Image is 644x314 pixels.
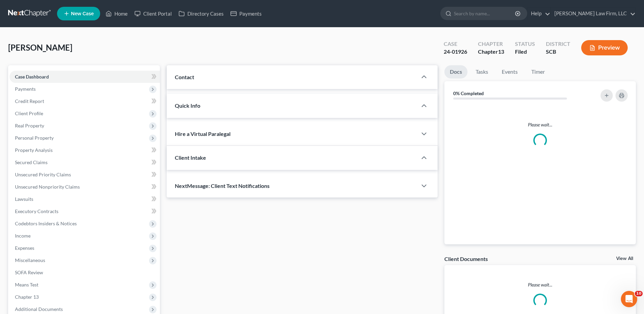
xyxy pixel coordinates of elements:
[71,11,94,16] span: New Case
[444,255,488,262] div: Client Documents
[444,65,467,78] a: Docs
[15,147,53,153] span: Property Analysis
[515,48,535,56] div: Filed
[175,7,227,20] a: Directory Cases
[515,40,535,48] div: Status
[15,123,44,128] span: Real Property
[15,74,49,80] span: Case Dashboard
[15,208,58,214] span: Executory Contracts
[15,135,54,141] span: Personal Property
[444,40,467,48] div: Case
[15,282,38,287] span: Means Test
[498,48,504,55] span: 13
[15,245,34,251] span: Expenses
[635,291,643,296] span: 10
[450,121,630,128] p: Please wait...
[10,144,160,156] a: Property Analysis
[478,48,504,56] div: Chapter
[102,7,131,20] a: Home
[616,256,633,261] a: View All
[15,110,43,116] span: Client Profile
[478,40,504,48] div: Chapter
[15,306,63,312] span: Additional Documents
[175,182,270,189] span: NextMessage: Client Text Notifications
[454,7,516,20] input: Search by name...
[175,154,206,161] span: Client Intake
[10,181,160,193] a: Unsecured Nonpriority Claims
[496,65,523,78] a: Events
[15,257,45,263] span: Miscellaneous
[8,42,72,52] span: [PERSON_NAME]
[15,86,36,92] span: Payments
[526,65,550,78] a: Timer
[470,65,494,78] a: Tasks
[175,130,231,137] span: Hire a Virtual Paralegal
[131,7,175,20] a: Client Portal
[15,269,43,275] span: SOFA Review
[444,281,636,288] p: Please wait...
[10,205,160,217] a: Executory Contracts
[15,172,71,177] span: Unsecured Priority Claims
[444,48,467,56] div: 24-01926
[10,71,160,83] a: Case Dashboard
[15,221,77,226] span: Codebtors Insiders & Notices
[453,90,484,96] strong: 0% Completed
[546,40,570,48] div: District
[15,184,80,190] span: Unsecured Nonpriority Claims
[10,169,160,181] a: Unsecured Priority Claims
[10,156,160,169] a: Secured Claims
[15,159,48,165] span: Secured Claims
[528,7,550,20] a: Help
[581,40,628,55] button: Preview
[175,102,200,109] span: Quick Info
[546,48,570,56] div: SCB
[227,7,265,20] a: Payments
[15,196,33,202] span: Lawsuits
[10,266,160,279] a: SOFA Review
[15,98,44,104] span: Credit Report
[10,95,160,107] a: Credit Report
[15,233,31,239] span: Income
[10,193,160,205] a: Lawsuits
[175,74,194,80] span: Contact
[551,7,636,20] a: [PERSON_NAME] Law Firm, LLC
[15,294,39,300] span: Chapter 13
[621,291,637,307] iframe: Intercom live chat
